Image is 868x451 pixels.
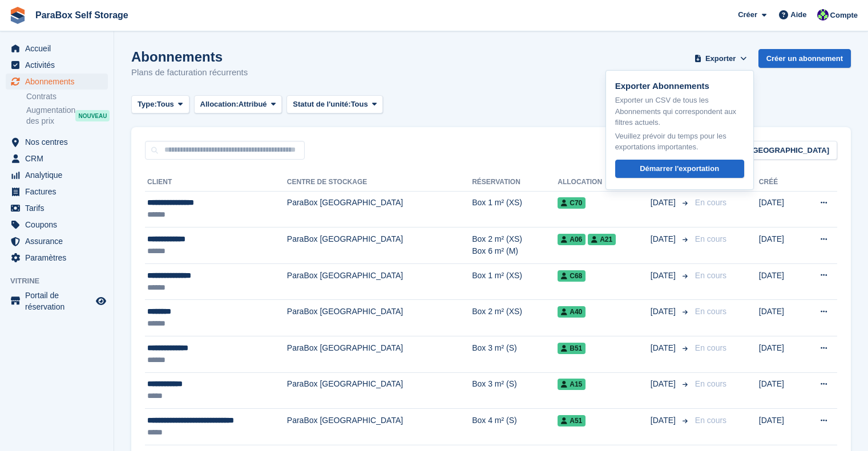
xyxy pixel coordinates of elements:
[200,99,239,110] span: Allocation:
[830,10,858,21] span: Compte
[472,409,558,445] td: Box 4 m² (S)
[194,95,282,114] button: Allocation: Attribué
[131,49,248,64] h1: Abonnements
[615,160,744,178] a: Démarrer l'exportation
[131,95,189,114] button: Type: Tous
[472,336,558,373] td: Box 3 m² (S)
[588,234,616,245] span: A21
[286,95,383,114] button: Statut de l'unité: Tous
[6,57,108,73] a: menu
[558,343,586,354] span: B51
[558,379,586,390] span: A15
[26,105,75,127] span: Augmentation des prix
[25,40,94,56] span: Accueil
[293,99,350,110] span: Statut de l'unité:
[759,191,799,227] td: [DATE]
[558,270,586,282] span: C68
[759,300,799,336] td: [DATE]
[287,173,472,192] th: Centre de stockage
[145,173,287,192] th: Client
[705,53,736,64] span: Exporter
[738,9,757,21] span: Créer
[6,74,108,90] a: menu
[25,184,94,200] span: Factures
[6,217,108,233] a: menu
[287,300,472,336] td: ParaBox [GEOGRAPHIC_DATA]
[759,263,799,300] td: [DATE]
[651,197,678,209] span: [DATE]
[651,415,678,426] span: [DATE]
[6,290,108,312] a: menu
[6,250,108,266] a: menu
[472,372,558,409] td: Box 3 m² (S)
[25,200,94,216] span: Tarifs
[9,7,26,24] img: stora-icon-8386f47178a22dfd0bd8f6a31ec36ba5ce8667c1dd55bd0f319d3a0aa187defe.svg
[759,173,799,192] th: Créé
[6,151,108,166] a: menu
[695,379,726,388] span: En cours
[558,306,586,318] span: A40
[25,57,94,73] span: Activités
[615,95,744,128] p: Exporter un CSV de tous les Abonnements qui correspondent aux filtres actuels.
[695,234,726,243] span: En cours
[25,167,94,183] span: Analytique
[651,306,678,318] span: [DATE]
[695,416,726,425] span: En cours
[25,74,94,90] span: Abonnements
[75,110,110,121] div: NOUVEAU
[651,270,678,282] span: [DATE]
[472,300,558,336] td: Box 2 m² (XS)
[287,227,472,264] td: ParaBox [GEOGRAPHIC_DATA]
[759,372,799,409] td: [DATE]
[558,234,586,245] span: A06
[558,173,651,192] th: Allocation
[695,271,726,280] span: En cours
[26,104,108,127] a: Augmentation des prix NOUVEAU
[817,9,829,21] img: Tess Bédat
[615,80,744,93] p: Exporter Abonnements
[472,227,558,264] td: Box 2 m² (XS) Box 6 m² (M)
[692,49,749,68] button: Exporter
[558,197,586,209] span: C70
[750,145,829,156] span: [GEOGRAPHIC_DATA]
[157,99,174,110] span: Tous
[472,173,558,192] th: Réservation
[558,415,586,426] span: A51
[6,233,108,249] a: menu
[25,290,94,312] span: Portail de réservation
[759,336,799,373] td: [DATE]
[26,91,108,102] a: Contrats
[10,275,114,287] span: Vitrine
[287,263,472,300] td: ParaBox [GEOGRAPHIC_DATA]
[6,167,108,183] a: menu
[695,343,726,352] span: En cours
[25,233,94,249] span: Assurance
[239,99,267,110] span: Attribué
[287,409,472,445] td: ParaBox [GEOGRAPHIC_DATA]
[6,184,108,200] a: menu
[25,217,94,233] span: Coupons
[758,49,851,68] a: Créer un abonnement
[287,191,472,227] td: ParaBox [GEOGRAPHIC_DATA]
[25,134,94,150] span: Nos centres
[695,307,726,316] span: En cours
[615,131,744,153] p: Veuillez prévoir du temps pour les exportations importantes.
[31,6,133,25] a: ParaBox Self Storage
[6,40,108,56] a: menu
[287,336,472,373] td: ParaBox [GEOGRAPHIC_DATA]
[640,163,719,174] div: Démarrer l'exportation
[6,200,108,216] a: menu
[25,151,94,166] span: CRM
[759,409,799,445] td: [DATE]
[472,263,558,300] td: Box 1 m² (XS)
[651,378,678,390] span: [DATE]
[351,99,368,110] span: Tous
[131,66,248,79] p: Plans de facturation récurrents
[695,198,726,207] span: En cours
[472,191,558,227] td: Box 1 m² (XS)
[287,372,472,409] td: ParaBox [GEOGRAPHIC_DATA]
[94,294,108,308] a: Boutique d'aperçu
[138,99,157,110] span: Type:
[759,227,799,264] td: [DATE]
[790,9,806,21] span: Aide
